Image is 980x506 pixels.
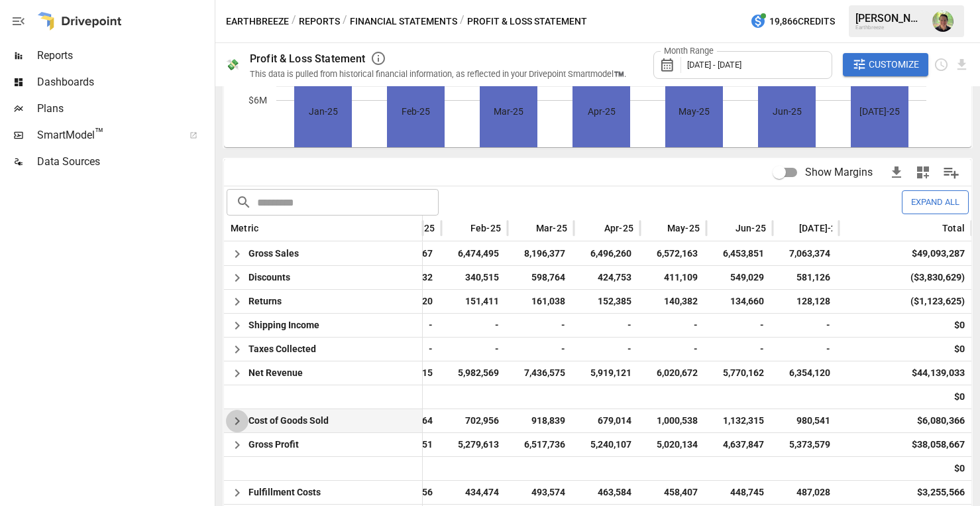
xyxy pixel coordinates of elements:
text: $6M [248,95,267,105]
span: 6,474,495 [448,242,501,265]
text: Jan-25 [309,106,338,117]
span: 140,382 [647,290,700,313]
span: - [626,314,633,337]
button: Customize [843,53,929,77]
span: - [493,314,501,337]
span: [DATE] - [DATE] [687,60,741,70]
button: Reports [299,13,340,30]
button: Earthbreeze [226,13,289,30]
div: $0 [954,457,965,480]
span: 411,109 [647,266,700,289]
span: 340,515 [448,266,501,289]
span: Show Margins [805,164,873,180]
span: 6,020,672 [647,361,700,385]
div: $49,093,287 [912,242,965,265]
div: $38,058,667 [912,433,965,456]
span: - [692,314,700,337]
div: $0 [954,314,965,337]
span: 128,128 [779,290,832,313]
div: 💸 [226,58,239,71]
span: Data Sources [37,154,212,170]
span: 5,919,121 [580,361,633,385]
span: - [559,314,567,337]
span: SmartModel [37,127,175,143]
span: 19,866 Credits [769,13,835,30]
span: 6,517,736 [514,433,567,456]
span: Mar-25 [536,221,567,235]
button: Manage Columns [936,158,966,188]
label: Month Range [661,45,717,57]
span: Feb-25 [470,221,501,235]
img: Carl Henrickson [932,11,953,32]
span: 5,770,162 [713,361,766,385]
div: $44,139,033 [912,361,965,385]
span: 493,574 [514,481,567,504]
span: 5,020,134 [647,433,700,456]
span: - [626,338,633,361]
span: 5,373,579 [779,433,832,456]
span: - [692,338,700,361]
span: 434,474 [448,481,501,504]
span: 151,411 [448,290,501,313]
span: 448,745 [713,481,766,504]
span: 134,660 [713,290,766,313]
span: Jun-25 [735,221,766,235]
span: Plans [37,101,212,117]
text: Jun-25 [773,106,802,117]
div: $0 [954,338,965,361]
span: - [758,338,766,361]
span: 7,063,374 [779,242,832,265]
span: 1,132,315 [713,409,766,432]
div: / [460,13,464,30]
button: Sort [516,219,535,237]
span: Reports [37,48,212,64]
span: - [824,338,832,361]
div: $6,080,366 [917,409,965,432]
span: - [559,338,567,361]
span: - [824,314,832,337]
button: Schedule report [934,57,949,72]
span: - [758,314,766,337]
span: 458,407 [647,481,700,504]
span: 8,196,377 [514,242,567,265]
span: 463,584 [580,481,633,504]
span: [DATE]-25 [799,221,842,235]
div: [PERSON_NAME] [855,12,924,25]
span: 549,029 [713,266,766,289]
span: 7,436,575 [514,361,567,385]
div: This data is pulled from historical financial information, as reflected in your Drivepoint Smartm... [250,69,626,79]
span: ™ [95,125,104,142]
span: 679,014 [580,409,633,432]
span: Dashboards [37,74,212,90]
span: 581,126 [779,266,832,289]
span: 424,753 [580,266,633,289]
button: 19,866Credits [745,9,840,34]
span: Customize [869,56,919,73]
span: 6,496,260 [580,242,633,265]
text: Mar-25 [494,106,523,117]
button: Download report [954,57,969,72]
button: Carl Henrickson [924,3,961,40]
div: $3,255,566 [917,481,965,504]
span: Discounts [248,272,290,283]
span: Gross Profit [248,439,299,450]
span: 4,637,847 [713,433,766,456]
text: [DATE]-25 [859,106,900,117]
span: 980,541 [779,409,832,432]
span: Fulfillment Costs [248,487,321,497]
span: - [493,338,501,361]
span: Cost of Goods Sold [248,415,329,426]
span: 152,385 [580,290,633,313]
div: $0 [954,385,965,409]
span: 487,028 [779,481,832,504]
span: 1,000,538 [647,409,700,432]
div: ($3,830,629) [910,266,965,289]
span: 5,279,613 [448,433,501,456]
span: 6,572,163 [647,242,700,265]
span: 598,764 [514,266,567,289]
span: 702,956 [448,409,501,432]
button: Sort [584,219,603,237]
span: 6,354,120 [779,361,832,385]
div: Profit & Loss Statement [250,52,365,65]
